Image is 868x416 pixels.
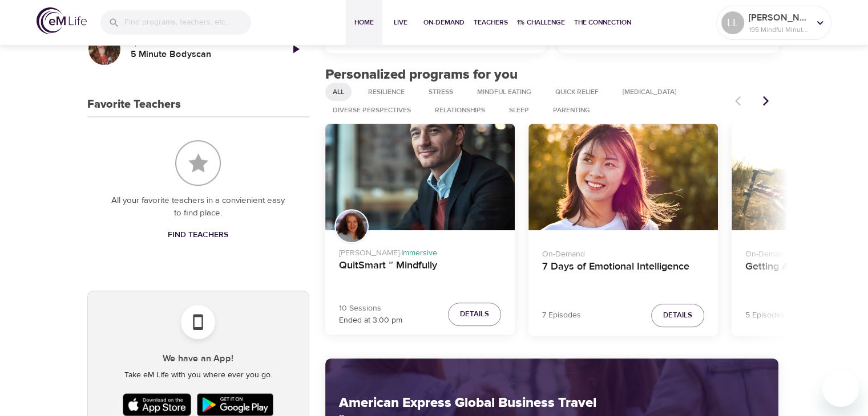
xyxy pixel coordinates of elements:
[387,17,414,28] span: Live
[546,101,597,119] div: Parenting
[460,308,489,321] span: Details
[528,124,718,230] button: 7 Days of Emotional Intelligence
[546,105,597,115] span: Parenting
[325,83,352,101] div: All
[422,87,460,97] span: Stress
[542,309,581,321] p: 7 Episodes
[97,353,300,365] h5: We have an App!
[663,309,692,322] span: Details
[753,88,778,113] button: Next items
[548,87,605,97] span: Quick Relief
[37,7,87,34] img: logo
[822,370,859,407] iframe: Button to launch messaging window
[616,87,684,97] span: [MEDICAL_DATA]
[448,303,501,326] button: Details
[339,315,402,327] p: Ended at 3:00 pm
[721,11,744,34] div: LL
[749,11,809,25] p: [PERSON_NAME]
[339,243,501,259] p: [PERSON_NAME] ·
[548,83,606,101] div: Quick Relief
[749,25,809,35] p: 195 Mindful Minutes
[502,105,536,115] span: Sleep
[168,228,228,242] span: Find Teachers
[325,101,418,119] div: Diverse Perspectives
[421,83,461,101] div: Stress
[325,67,779,83] h2: Personalized programs for you
[427,101,492,119] div: Relationships
[339,303,402,315] p: 10 Sessions
[615,83,684,101] div: [MEDICAL_DATA]
[326,87,351,97] span: All
[350,17,378,28] span: Home
[502,101,536,119] div: Sleep
[428,105,492,115] span: Relationships
[87,32,122,66] button: 5 Minute Bodyscan
[325,124,515,230] button: QuitSmart ™ Mindfully
[542,244,704,260] p: On-Demand
[542,260,704,288] h4: 7 Days of Emotional Intelligence
[470,83,539,101] div: Mindful Eating
[110,194,286,220] p: All your favorite teachers in a convienient easy to find place.
[175,140,221,186] img: Favorite Teachers
[163,225,233,246] a: Find Teachers
[361,87,411,97] span: Resilience
[470,87,538,97] span: Mindful Eating
[361,83,412,101] div: Resilience
[651,304,704,327] button: Details
[517,17,565,28] span: 1% Challenge
[282,35,309,63] a: Play Episode
[87,98,181,111] h3: Favorite Teachers
[401,248,437,258] span: Immersive
[474,17,508,28] span: Teachers
[124,10,251,35] input: Find programs, teachers, etc...
[574,17,631,28] span: The Connection
[131,48,273,60] h5: 5 Minute Bodyscan
[339,395,765,411] h2: American Express Global Business Travel
[97,369,300,381] p: Take eM Life with you where ever you go.
[326,105,418,115] span: Diverse Perspectives
[745,309,785,321] p: 5 Episodes
[339,259,501,287] h4: QuitSmart ™ Mindfully
[423,17,465,28] span: On-Demand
